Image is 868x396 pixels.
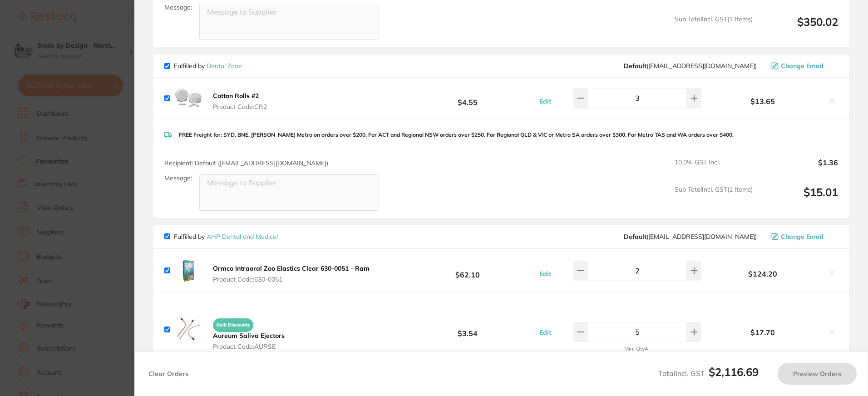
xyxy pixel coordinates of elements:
b: $17.70 [703,328,822,337]
button: Ormco Intraoral Zoo Elastics Clear 630-0051 - Ram Product Code:630-0051 [210,264,372,283]
span: orders@ahpdentalmedical.com.au [624,233,757,240]
b: $4.55 [400,90,535,107]
span: Bulk Discounts [213,318,253,332]
b: Default [624,62,646,70]
label: Message: [164,4,192,11]
output: $15.01 [760,186,838,211]
p: Fulfilled by [174,233,278,240]
span: 10.0 % GST Incl. [675,158,753,178]
button: Edit [537,97,554,105]
p: FREE Freight for: SYD, BNE, [PERSON_NAME] Metro on orders over $200. For ACT and Regional NSW ord... [179,132,734,138]
b: $124.20 [703,270,822,278]
button: Preview Orders [778,363,857,385]
button: Cotton Rolls #2 Product Code:CR2 [210,92,270,111]
span: Recipient: Default ( [EMAIL_ADDRESS][DOMAIN_NAME] ) [164,159,328,167]
span: Sub Total Incl. GST ( 1 Items) [675,186,753,211]
b: Ormco Intraoral Zoo Elastics Clear 630-0051 - Ram [213,264,370,272]
img: dDl0ZDA5OA [174,315,203,344]
small: Min. Qty 4 [624,346,648,352]
output: $1.36 [760,158,838,178]
span: Change Email [781,233,824,240]
b: Cotton Rolls #2 [213,92,259,100]
button: Change Email [769,62,838,70]
output: $350.02 [760,15,838,40]
a: AHP Dental and Medical [207,233,278,241]
b: $3.54 [400,321,535,338]
b: $13.65 [703,97,822,105]
b: $62.10 [400,262,535,279]
p: Fulfilled by [174,62,242,69]
a: Dental Zone [207,62,242,70]
button: Edit [537,328,554,337]
span: Product Code: 630-0051 [213,276,370,283]
span: Change Email [781,62,824,69]
button: Clear Orders [146,363,191,385]
label: Message: [164,174,192,182]
img: NGtmemNnbQ [174,88,203,109]
span: hello@dentalzone.com.au [624,62,757,69]
img: MTY1dWhpNQ [174,256,203,285]
span: Product Code: AURSE [213,343,285,350]
span: Sub Total Incl. GST ( 1 Items) [675,15,753,40]
button: Edit [537,270,554,278]
span: Total Incl. GST [658,369,759,378]
b: Aureum Saliva Ejectors [213,332,285,340]
button: Change Email [769,233,838,241]
b: Default [624,233,646,241]
b: $2,116.69 [709,365,759,379]
span: Product Code: CR2 [213,103,267,110]
button: Bulk Discounts Aureum Saliva Ejectors Product Code:AURSE [210,314,287,351]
